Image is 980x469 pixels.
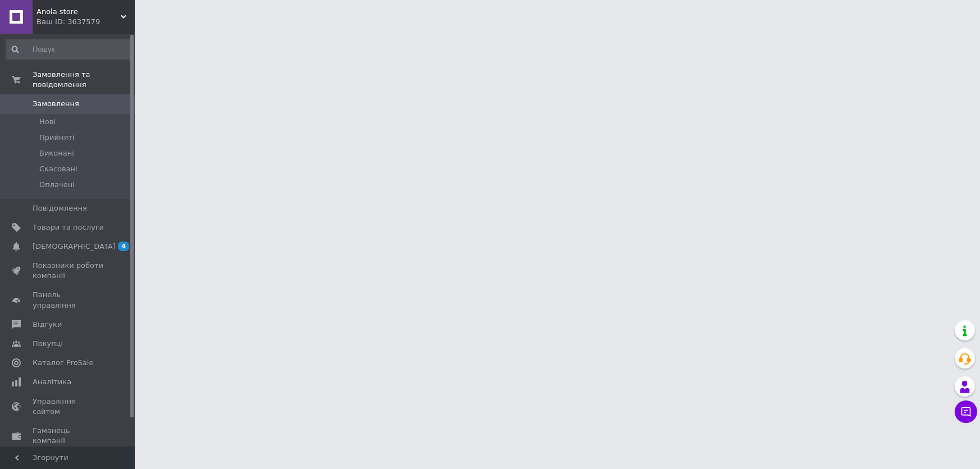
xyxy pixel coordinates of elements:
span: Товари та послуги [33,222,104,233]
input: Пошук [6,39,132,60]
span: Показники роботи компанії [33,261,104,281]
div: Ваш ID: 3637579 [37,17,135,27]
button: Чат з покупцем [955,400,977,423]
span: Повідомлення [33,203,87,213]
span: Anola store [37,7,121,17]
span: Скасовані [39,164,78,174]
span: Замовлення [33,99,79,109]
span: [DEMOGRAPHIC_DATA] [33,242,116,252]
span: Аналітика [33,377,71,387]
span: Панель управління [33,290,104,310]
span: Нові [39,117,56,127]
span: Відгуки [33,320,62,330]
span: Каталог ProSale [33,358,93,368]
span: Оплачені [39,180,75,190]
span: Гаманець компанії [33,426,104,446]
span: Управління сайтом [33,397,104,417]
span: 4 [118,242,129,251]
span: Замовлення та повідомлення [33,70,135,90]
span: Покупці [33,339,63,349]
span: Виконані [39,148,74,158]
span: Прийняті [39,133,74,143]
